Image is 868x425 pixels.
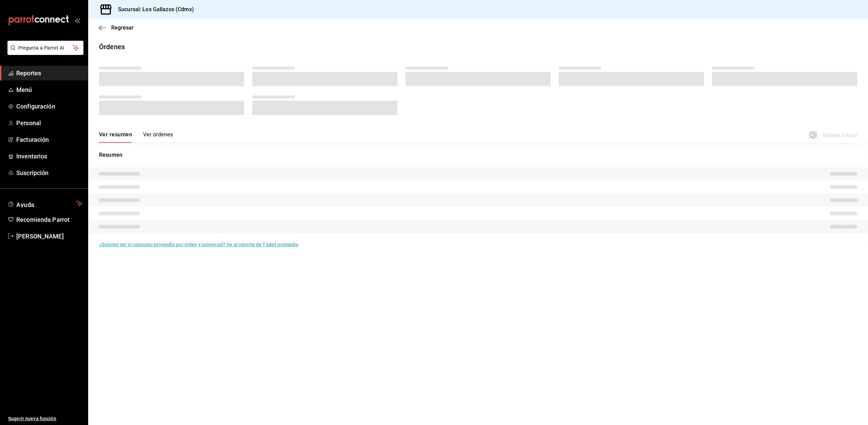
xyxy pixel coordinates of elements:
[75,18,80,23] button: open_drawer_menu
[16,118,82,128] span: Personal
[16,152,82,161] span: Inventarios
[99,42,125,52] div: Órdenes
[16,215,82,224] span: Recomienda Parrot
[113,5,194,14] h3: Sucursal: Los Gallazos (Cdmx)
[111,24,134,31] span: Regresar
[16,135,82,144] span: Facturación
[16,199,74,208] span: Ayuda
[16,102,82,111] span: Configuración
[18,44,73,52] span: Pregunta a Parrot AI
[99,24,134,31] button: Regresar
[99,131,132,143] button: Ver resumen
[16,69,82,78] span: Reportes
[5,49,83,56] a: Pregunta a Parrot AI
[143,131,173,143] button: Ver órdenes
[99,131,173,143] div: navigation tabs
[16,232,82,241] span: [PERSON_NAME]
[16,168,82,177] span: Suscripción
[99,151,857,159] p: Resumen
[7,41,83,55] button: Pregunta a Parrot AI
[99,242,298,247] a: ¿Quieres ver el consumo promedio por orden y comensal? Ve al reporte de Ticket promedio
[16,85,82,94] span: Menú
[8,415,82,422] span: Sugerir nueva función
